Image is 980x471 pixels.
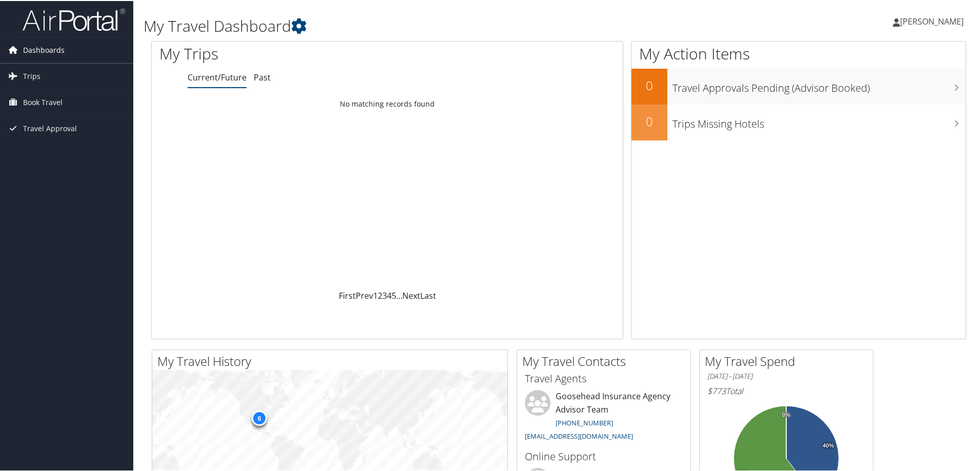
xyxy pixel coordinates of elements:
h3: Travel Agents [525,371,683,385]
h2: My Travel History [157,352,507,369]
a: Next [402,289,420,300]
a: 1 [373,289,378,300]
a: Current/Future [188,71,247,82]
span: Book Travel [23,89,63,114]
h2: 0 [631,112,667,129]
h2: My Travel Contacts [522,352,690,369]
a: 5 [392,289,396,300]
span: … [396,289,402,300]
a: [EMAIL_ADDRESS][DOMAIN_NAME] [525,431,633,440]
span: [PERSON_NAME] [900,15,964,26]
a: First [339,289,356,300]
h6: Total [707,384,865,396]
h1: My Action Items [631,42,966,64]
a: 4 [387,289,392,300]
td: No matching records found [152,94,623,112]
a: [PERSON_NAME] [893,5,974,36]
h2: My Travel Spend [705,352,873,369]
a: Prev [356,289,373,300]
span: Dashboards [23,36,65,62]
tspan: 40% [823,442,834,448]
h1: My Trips [159,42,419,64]
span: Travel Approval [23,115,77,140]
h3: Online Support [525,448,683,463]
h3: Travel Approvals Pending (Advisor Booked) [672,75,966,94]
a: 3 [382,289,387,300]
a: 0Travel Approvals Pending (Advisor Booked) [631,68,966,104]
h3: Trips Missing Hotels [672,111,966,130]
a: Past [254,71,271,82]
tspan: 0% [782,411,790,417]
h2: 0 [631,76,667,93]
span: Trips [23,63,40,88]
li: Goosehead Insurance Agency Advisor Team [520,389,688,444]
h6: [DATE] - [DATE] [707,371,865,380]
span: $773 [707,384,726,396]
a: [PHONE_NUMBER] [556,417,613,426]
a: 2 [378,289,382,300]
a: 0Trips Missing Hotels [631,104,966,139]
div: 6 [252,409,267,425]
a: Last [420,289,436,300]
h1: My Travel Dashboard [144,14,697,36]
img: airportal-logo.png [23,7,125,31]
